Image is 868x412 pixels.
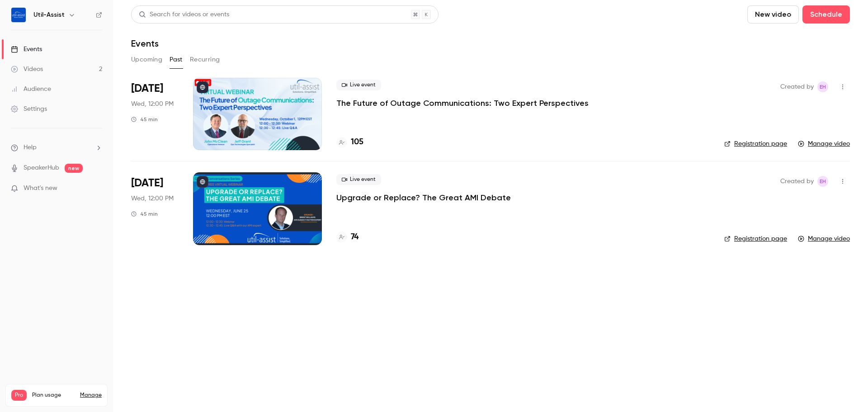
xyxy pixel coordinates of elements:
div: Videos [11,65,43,74]
span: Live event [336,80,381,90]
a: Upgrade or Replace? The Great AMI Debate [336,192,511,203]
a: SpeakerHub [24,163,59,173]
img: Util-Assist [11,8,26,22]
span: Emily Henderson [817,81,828,92]
span: Emily Henderson [817,176,828,187]
a: Manage video [798,139,850,148]
span: Pro [11,390,27,401]
a: The Future of Outage Communications: Two Expert Perspectives [336,98,589,109]
li: help-dropdown-opener [11,143,102,152]
span: What's new [24,184,57,193]
a: 105 [336,136,363,148]
span: Wed, 12:00 PM [131,194,174,203]
span: Created by [780,176,814,187]
a: Manage video [798,234,850,243]
span: [DATE] [131,81,163,96]
h4: 105 [351,136,363,148]
a: Registration page [724,139,787,148]
span: EH [820,176,826,187]
div: Audience [11,85,51,94]
h1: Events [131,38,159,49]
span: Wed, 12:00 PM [131,99,174,109]
span: EH [820,81,826,92]
div: Search for videos or events [139,10,229,19]
div: Settings [11,104,47,114]
div: Jun 25 Wed, 12:00 PM (America/Toronto) [131,172,179,245]
button: Past [170,52,183,67]
iframe: Noticeable Trigger [91,185,102,193]
div: 45 min [131,116,158,123]
button: New video [747,5,799,24]
h4: 74 [351,231,359,243]
div: Events [11,45,42,54]
h6: Util-Assist [33,10,65,19]
span: Live event [336,174,381,185]
button: Recurring [190,52,220,67]
a: 74 [336,231,359,243]
span: Help [24,143,37,152]
button: Schedule [802,5,850,24]
span: new [65,164,83,173]
button: Upcoming [131,52,162,67]
a: Registration page [724,234,787,243]
span: Plan usage [32,392,75,399]
div: 45 min [131,210,158,218]
a: Manage [80,392,102,399]
span: [DATE] [131,176,163,190]
span: Created by [780,81,814,92]
div: Oct 1 Wed, 12:00 PM (America/Toronto) [131,78,179,150]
